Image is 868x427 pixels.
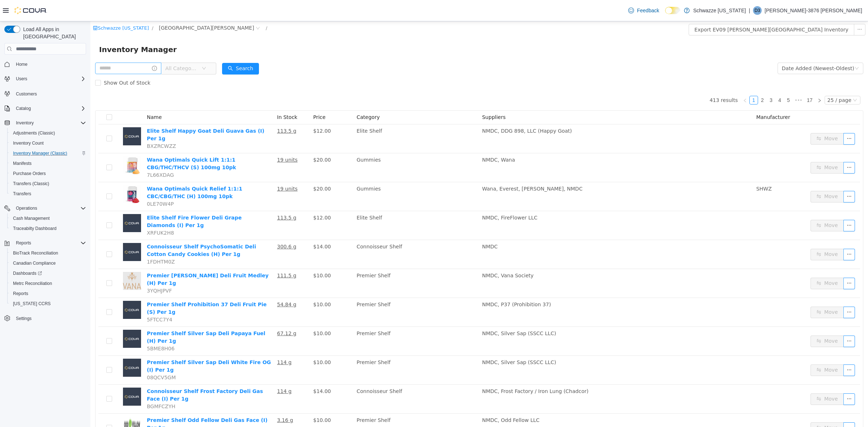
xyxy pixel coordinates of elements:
span: BXZRCWZZ [56,122,86,128]
span: NMDC [392,222,407,228]
td: Premier Shelf [263,392,389,421]
a: Customers [13,90,40,98]
a: Transfers (Classic) [10,179,52,188]
button: icon: swapMove [720,141,753,152]
td: Gummies [263,161,389,190]
a: Wana Optimals Quick Lift 1:1:1 CBG/THC/THCV (S) 100mg 10pk [56,136,146,149]
span: NMDC, Odd Fellow LLC [392,396,449,402]
li: 17 [714,74,725,83]
span: $10.00 [223,309,241,315]
span: Dashboards [13,270,42,276]
u: 300.6 g [187,222,206,228]
button: icon: swapMove [720,170,753,181]
a: BioTrack Reconciliation [10,249,61,257]
img: Connoisseur Shelf Frost Factory Deli Gas Face (I) Per 1g placeholder [33,366,51,384]
p: [PERSON_NAME]-3876 [PERSON_NAME] [765,6,862,15]
button: icon: swapMove [720,343,753,355]
span: BioTrack Reconciliation [13,250,58,256]
span: Feedback [637,7,659,14]
span: Price [223,93,235,99]
button: Canadian Compliance [7,258,89,268]
a: Transfers [10,189,34,198]
a: Premier Shelf Silver Sap Deli White Fire OG (I) Per 1g [56,338,180,351]
div: Dominique-3876 Chavez [753,6,762,15]
button: Export EV09 [PERSON_NAME][GEOGRAPHIC_DATA] Inventory [598,3,764,14]
a: Wana Optimals Quick Relief 1:1:1 CBC/CBG/THC (H) 100mg 10pk [56,165,152,178]
button: Catalog [13,104,34,113]
u: 67.12 g [187,309,206,315]
td: Elite Shelf [263,190,389,219]
a: 17 [714,75,724,83]
span: $20.00 [223,165,241,170]
span: Manufacturer [666,93,700,99]
i: icon: down [762,77,767,82]
span: / [175,4,177,9]
img: Premier Shelf Prohibition 37 Deli Fruit Pie (S) Per 1g placeholder [33,279,51,298]
button: Settings [1,313,89,324]
button: [US_STATE] CCRS [7,299,89,309]
span: $14.00 [223,222,241,228]
button: Reports [1,238,89,248]
a: Inventory Count [10,139,47,148]
span: Inventory Manager (Classic) [13,150,67,156]
span: Reports [16,240,31,246]
button: icon: ellipsis [753,227,765,239]
a: Canadian Compliance [10,259,59,268]
span: NMDC, Wana [392,136,425,141]
img: Cova [14,7,47,14]
button: Adjustments (Classic) [7,128,89,138]
span: Settings [16,316,31,321]
span: Inventory Count [13,140,44,146]
a: 3 [677,75,685,83]
a: Elite Shelf Fire Flower Deli Grape Diamonds (I) Per 1g [56,193,151,207]
button: Operations [13,204,40,213]
span: 7L66XDAG [56,151,84,157]
li: Next Page [725,74,733,83]
span: 1FDHTM0Z [56,238,84,243]
li: 5 [694,74,702,83]
button: Inventory [13,119,37,127]
span: Inventory Manager (Classic) [10,149,86,158]
span: 5BME8H06 [56,324,84,330]
u: 113.5 g [187,193,206,199]
td: Premier Shelf [263,277,389,306]
p: Schwazze [US_STATE] [693,6,746,15]
a: Premier Shelf Odd Fellow Deli Gas Face (I) Per 1g [56,396,177,409]
u: 114 g [187,367,201,373]
span: $12.00 [223,193,241,199]
nav: Complex example [4,56,86,342]
span: Transfers (Classic) [13,181,49,187]
span: Inventory [16,120,34,126]
span: Inventory Count [10,139,86,148]
span: Name [56,93,71,99]
button: Traceabilty Dashboard [7,223,89,234]
u: 113.5 g [187,107,206,112]
span: NMDC, P37 (Prohibition 37) [392,280,460,286]
span: SHWZ [666,165,681,170]
img: Premier Shelf Silver Sap Deli Papaya Fuel (H) Per 1g placeholder [33,308,51,326]
button: Inventory Count [7,138,89,148]
a: Metrc Reconciliation [10,279,55,288]
button: BioTrack Reconciliation [7,248,89,258]
a: Traceabilty Dashboard [10,224,59,233]
span: D3 [754,6,760,15]
span: 3YQHJPVF [56,266,81,272]
button: icon: swapMove [720,372,753,384]
span: Canadian Compliance [13,260,56,266]
button: Cash Management [7,213,89,223]
a: Elite Shelf Happy Goat Deli Guava Gas (I) Per 1g [56,107,174,120]
button: icon: ellipsis [753,112,765,123]
img: Premier Shelf Silver Sap Deli White Fire OG (I) Per 1g placeholder [33,337,51,355]
span: Purchase Orders [13,171,46,176]
span: $20.00 [223,136,241,141]
li: 2 [668,74,676,83]
span: Load All Apps in [GEOGRAPHIC_DATA] [20,26,86,40]
u: 19 units [187,165,207,170]
button: Catalog [1,103,89,114]
span: Wana, Everest, [PERSON_NAME], NMDC [392,165,492,170]
span: 0LE70W4P [56,180,84,185]
span: [US_STATE] CCRS [13,301,51,307]
button: Purchase Orders [7,168,89,179]
td: Premier Shelf [263,248,389,277]
img: Elite Shelf Fire Flower Deli Grape Diamonds (I) Per 1g placeholder [33,193,51,211]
